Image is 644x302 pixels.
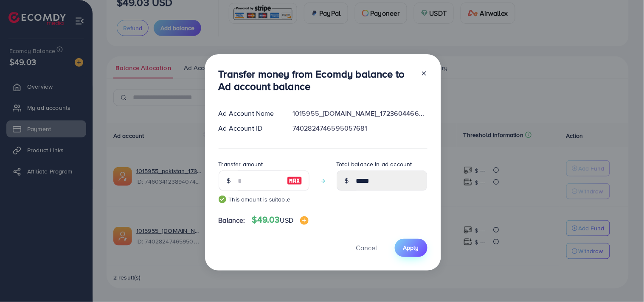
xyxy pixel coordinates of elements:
[300,216,309,225] img: image
[346,239,388,257] button: Cancel
[219,68,414,92] h3: Transfer money from Ecomdy balance to Ad account balance
[286,109,434,118] div: 1015955_[DOMAIN_NAME]_1723604466394
[219,215,245,225] span: Balance:
[608,264,638,296] iframe: Chat
[287,176,302,186] img: image
[403,243,419,252] span: Apply
[395,239,427,257] button: Apply
[337,160,412,168] label: Total balance in ad account
[356,243,377,252] span: Cancel
[280,215,293,225] span: USD
[219,160,263,168] label: Transfer amount
[252,215,309,225] h4: $49.03
[219,195,309,204] small: This amount is suitable
[212,123,286,133] div: Ad Account ID
[212,109,286,118] div: Ad Account Name
[219,196,226,203] img: guide
[286,123,434,133] div: 7402824746595057681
